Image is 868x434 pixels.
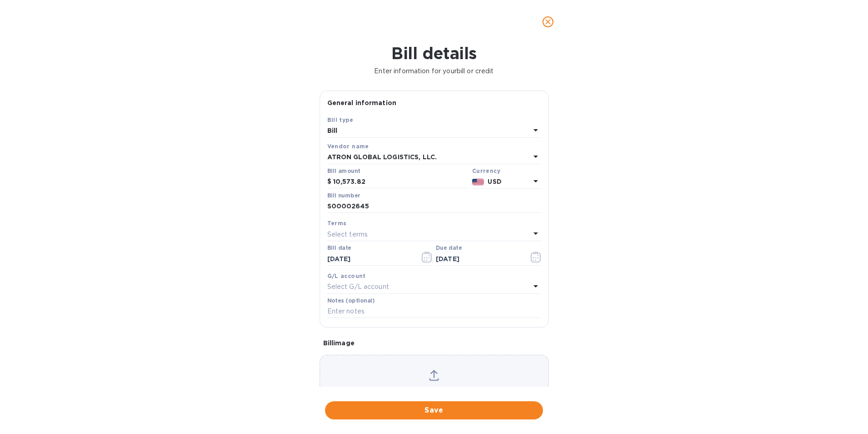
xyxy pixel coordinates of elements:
b: General information [327,99,397,106]
b: ATRON GLOBAL LOGISTICS, LLC. [327,153,437,161]
input: Select date [327,252,413,266]
b: Bill type [327,116,354,123]
button: Save [325,401,543,419]
p: Select G/L account [327,282,389,292]
p: Choose a bill and drag it here [320,386,548,405]
b: Bill [327,127,338,134]
p: Bill image [323,338,545,348]
b: Vendor name [327,143,369,150]
b: USD [488,178,501,185]
input: $ Enter bill amount [333,175,469,189]
p: Select terms [327,230,368,239]
p: Enter information for your bill or credit [7,66,861,76]
input: Due date [436,252,522,266]
input: Enter bill number [327,200,541,213]
img: USD [472,179,484,185]
h1: Bill details [7,44,861,63]
label: Due date [436,246,462,251]
input: Enter notes [327,305,541,318]
b: G/L account [327,273,366,279]
span: Save [332,405,536,416]
label: Notes (optional) [327,298,375,303]
label: Bill amount [327,168,360,174]
label: Bill date [327,246,351,251]
b: Terms [327,220,347,227]
b: Currency [472,167,500,174]
label: Bill number [327,193,360,198]
div: $ [327,175,333,189]
button: close [537,11,559,33]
